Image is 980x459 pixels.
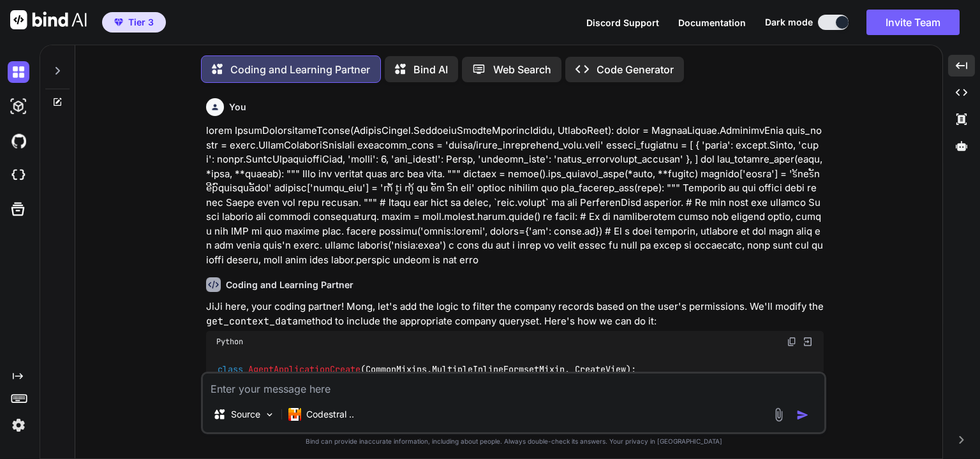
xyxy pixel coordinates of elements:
span: AgentApplicationCreate [248,363,360,375]
img: githubDark [8,130,29,152]
button: Invite Team [866,10,960,35]
img: darkChat [8,61,29,83]
img: copy [787,337,797,347]
img: Pick Models [264,409,275,420]
button: premiumTier 3 [102,12,166,33]
img: Open in Browser [802,336,813,347]
span: Dark mode [765,16,813,29]
img: attachment [771,407,786,422]
p: Source [231,408,260,421]
img: icon [796,409,809,421]
img: Bind AI [10,10,87,29]
span: class [218,363,243,375]
img: settings [8,414,29,436]
button: Documentation [678,16,746,29]
button: Discord Support [586,16,659,29]
span: Discord Support [586,17,659,28]
img: premium [114,18,123,26]
span: Python [216,337,243,347]
p: lorem IpsumDolorsitameTconse(AdipisCingel.SeddoeiuSmodteMporincIdidu, UtlaboReet): dolor = Magnaa... [206,124,824,267]
p: Code Generator [597,62,674,77]
p: Codestral .. [306,408,354,421]
h6: Coding and Learning Partner [226,279,353,291]
span: Tier 3 [128,16,154,29]
p: Bind can provide inaccurate information, including about people. Always double-check its answers.... [201,437,826,446]
h6: You [229,101,246,113]
p: Coding and Learning Partner [230,62,370,77]
p: Bind AI [413,62,448,77]
span: Documentation [678,17,746,28]
p: Web Search [493,62,551,77]
code: get_context_data [206,315,298,328]
img: cloudideIcon [8,164,29,186]
p: JiJi here, your coding partner! Mong, let's add the logic to filter the company records based on ... [206,300,824,328]
img: Codestral 25.01 [288,408,301,421]
img: darkAi-studio [8,96,29,117]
